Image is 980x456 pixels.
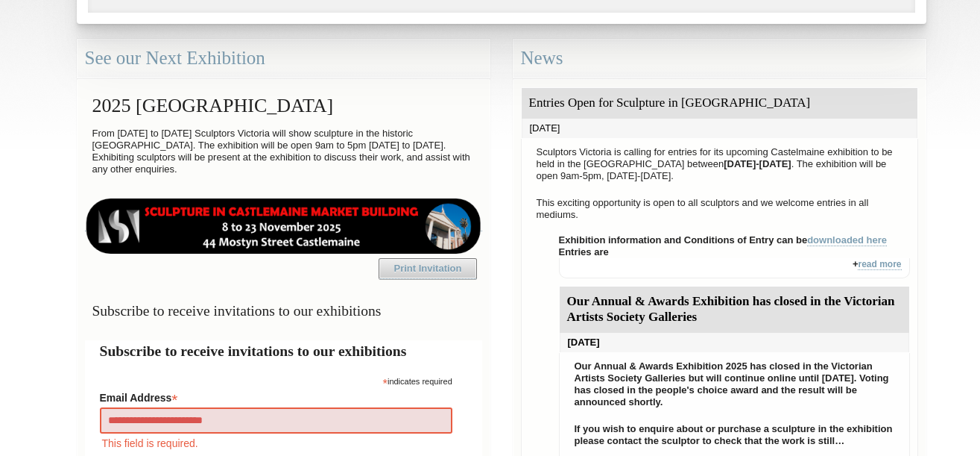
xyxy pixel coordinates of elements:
[559,234,888,246] strong: Exhibition information and Conditions of Entry can be
[85,124,482,179] p: From [DATE] to [DATE] Sculptors Victoria will show sculpture in the historic [GEOGRAPHIC_DATA]. T...
[77,39,490,78] div: See our Next Exhibition
[100,373,452,387] div: indicates required
[522,119,917,138] div: [DATE]
[807,234,887,246] a: downloaded here
[522,88,917,119] div: Entries Open for Sculpture in [GEOGRAPHIC_DATA]
[560,287,909,333] div: Our Annual & Awards Exhibition has closed in the Victorian Artists Society Galleries
[85,199,482,254] img: castlemaine-ldrbd25v2.png
[100,435,452,452] div: This field is required.
[85,296,482,325] h3: Subscribe to receive invitations to our exhibitions
[529,143,910,186] p: Sculptors Victoria is calling for entries for its upcoming Castelmaine exhibition to be held in t...
[724,158,791,169] strong: [DATE]-[DATE]
[379,258,477,279] a: Print Invitation
[567,419,902,451] p: If you wish to enquire about or purchase a sculpture in the exhibition please contact the sculpto...
[85,87,482,124] h2: 2025 [GEOGRAPHIC_DATA]
[529,193,910,225] p: This exciting opportunity is open to all sculptors and we welcome entries in all mediums.
[560,333,909,352] div: [DATE]
[100,340,467,362] h2: Subscribe to receive invitations to our exhibitions
[513,39,926,78] div: News
[100,387,452,405] label: Email Address
[559,258,910,278] div: +
[567,357,902,412] p: Our Annual & Awards Exhibition 2025 has closed in the Victorian Artists Society Galleries but wil...
[858,259,901,270] a: read more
